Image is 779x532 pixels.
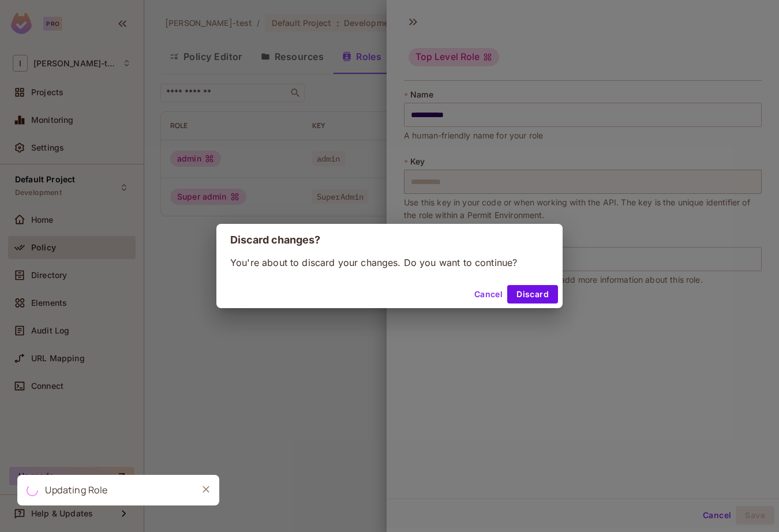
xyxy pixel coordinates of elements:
[507,285,558,304] button: Discard
[216,224,563,256] h2: Discard changes?
[45,483,108,497] div: Updating Role
[197,481,215,498] button: Close
[230,256,549,269] p: You're about to discard your changes. Do you want to continue?
[470,285,507,304] button: Cancel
